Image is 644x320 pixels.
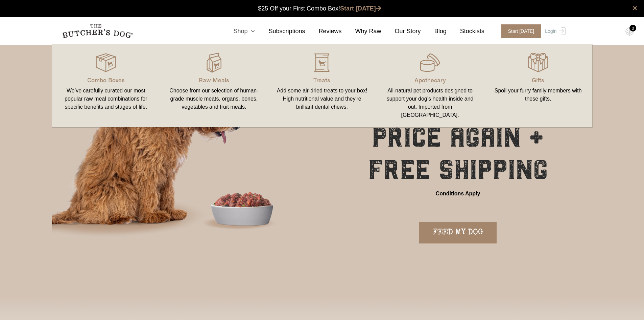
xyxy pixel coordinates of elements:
[629,25,636,31] div: 0
[484,51,592,121] a: Gifts Spoil your furry family members with these gifts.
[421,27,447,36] a: Blog
[625,27,634,36] img: TBD_Cart-Empty.png
[436,190,480,198] a: Conditions Apply
[168,75,260,84] p: Raw Meals
[268,51,376,121] a: Treats Add some air-dried treats to your box! High nutritional value and they're brilliant dental...
[495,24,544,38] a: Start [DATE]
[276,75,368,84] p: Treats
[60,87,152,111] div: We’ve carefully curated our most popular raw meal combinations for specific benefits and stages o...
[340,89,576,186] h1: NEVER PAY FULL PRICE AGAIN + FREE SHIPPING
[168,87,260,111] div: Choose from our selection of human-grade muscle meats, organs, bones, vegetables and fruit meals.
[543,24,565,38] a: Login
[492,87,584,103] div: Spoil your furry family members with these gifts.
[447,27,484,36] a: Stockists
[419,222,497,243] a: FEED MY DOG
[381,27,421,36] a: Our Story
[342,27,381,36] a: Why Raw
[492,75,584,84] p: Gifts
[305,27,342,36] a: Reviews
[160,51,268,121] a: Raw Meals Choose from our selection of human-grade muscle meats, organs, bones, vegetables and fr...
[52,51,160,121] a: Combo Boxes We’ve carefully curated our most popular raw meal combinations for specific benefits ...
[384,75,476,84] p: Apothecary
[633,4,637,12] a: close
[255,27,305,36] a: Subscriptions
[340,5,381,12] a: Start [DATE]
[384,87,476,119] div: All-natural pet products designed to support your dog’s health inside and out. Imported from [GEO...
[60,75,152,84] p: Combo Boxes
[501,24,541,38] span: Start [DATE]
[376,51,484,121] a: Apothecary All-natural pet products designed to support your dog’s health inside and out. Importe...
[52,45,321,269] img: blaze-subscription-hero
[220,27,255,36] a: Shop
[276,87,368,111] div: Add some air-dried treats to your box! High nutritional value and they're brilliant dental chews.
